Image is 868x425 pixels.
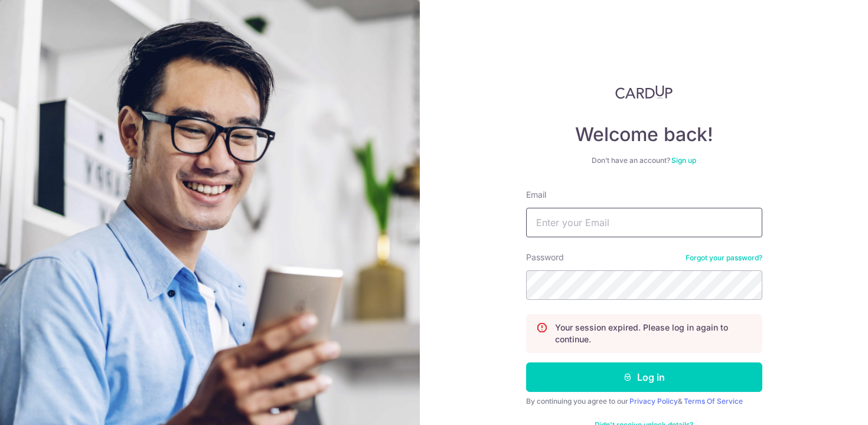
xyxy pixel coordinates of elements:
h4: Welcome back! [526,123,762,146]
a: Privacy Policy [629,397,678,406]
p: Your session expired. Please log in again to continue. [555,322,752,345]
img: CardUp Logo [615,85,673,99]
div: Don’t have an account? [526,156,762,165]
label: Email [526,189,546,201]
a: Sign up [671,156,696,165]
a: Forgot your password? [686,253,762,263]
button: Log in [526,362,762,392]
div: By continuing you agree to our & [526,397,762,406]
input: Enter your Email [526,208,762,237]
label: Password [526,251,564,263]
a: Terms Of Service [684,397,743,406]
